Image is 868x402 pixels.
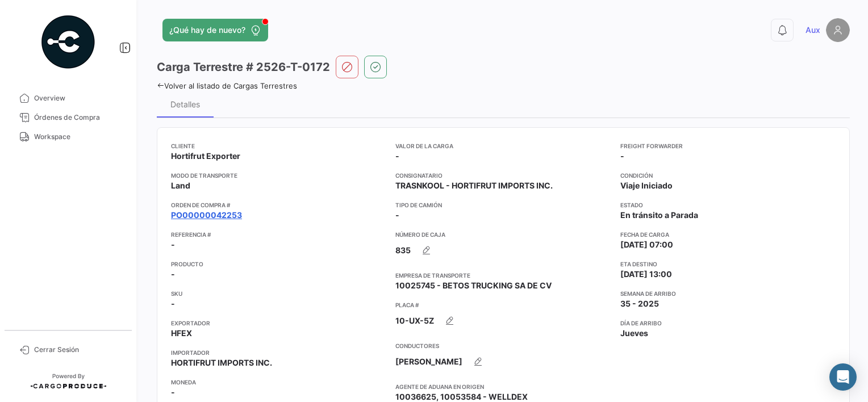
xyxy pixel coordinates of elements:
span: - [395,150,399,162]
app-card-info-title: Empresa de Transporte [395,271,611,280]
span: 10025745 - BETOS TRUCKING SA DE CV [395,280,552,291]
app-card-info-title: Consignatario [395,171,611,180]
img: placeholder-user.png [826,18,850,42]
span: HORTIFRUT IMPORTS INC. [171,357,272,368]
img: powered-by.png [40,14,97,70]
app-card-info-title: ETA Destino [620,259,836,269]
app-card-info-title: Exportador [171,319,386,328]
app-card-info-title: Número de Caja [395,230,611,239]
span: HFEX [171,328,192,339]
app-card-info-title: Modo de Transporte [171,171,386,180]
span: Overview [34,93,123,103]
app-card-info-title: Día de Arribo [620,319,836,328]
a: Workspace [9,127,127,146]
span: - [395,210,399,221]
app-card-info-title: Conductores [395,341,611,350]
a: Volver al listado de Cargas Terrestres [157,81,297,90]
app-card-info-title: Semana de Arribo [620,289,836,298]
div: Detalles [170,99,200,109]
app-card-info-title: Fecha de carga [620,230,836,239]
a: Órdenes de Compra [9,108,127,127]
span: 835 [395,245,411,256]
app-card-info-title: Cliente [171,141,386,150]
app-card-info-title: Valor de la Carga [395,141,611,150]
span: En tránsito a Parada [620,210,698,221]
app-card-info-title: Estado [620,200,836,210]
span: [DATE] 07:00 [620,239,673,250]
span: - [171,269,175,280]
app-card-info-title: SKU [171,289,386,298]
span: - [620,150,624,162]
app-card-info-title: Orden de Compra # [171,200,386,210]
span: - [171,298,175,309]
span: Viaje Iniciado [620,180,673,191]
app-card-info-title: Agente de Aduana en Origen [395,382,611,391]
app-card-info-title: Freight Forwarder [620,141,836,150]
span: Órdenes de Compra [34,112,123,123]
span: [PERSON_NAME] [395,356,462,367]
span: 10-UX-5Z [395,315,434,326]
span: ¿Qué hay de nuevo? [169,24,245,36]
app-card-info-title: Producto [171,259,386,269]
span: [DATE] 13:00 [620,269,672,280]
span: Aux [806,24,820,36]
button: ¿Qué hay de nuevo? [162,19,268,41]
span: Workspace [34,132,123,142]
div: Abrir Intercom Messenger [829,363,857,391]
span: Land [171,180,190,191]
span: Cerrar Sesión [34,345,123,355]
span: TRASNKOOL - HORTIFRUT IMPORTS INC. [395,180,553,191]
app-card-info-title: Tipo de Camión [395,200,611,210]
span: Jueves [620,328,648,339]
a: Overview [9,89,127,108]
span: Hortifrut Exporter [171,150,240,162]
app-card-info-title: Moneda [171,378,386,387]
h3: Carga Terrestre # 2526-T-0172 [157,59,330,75]
app-card-info-title: Placa # [395,300,611,309]
app-card-info-title: Condición [620,171,836,180]
span: 35 - 2025 [620,298,659,309]
app-card-info-title: Referencia # [171,230,386,239]
app-card-info-title: Importador [171,348,386,357]
a: PO00000042253 [171,210,242,221]
span: - [171,387,175,398]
